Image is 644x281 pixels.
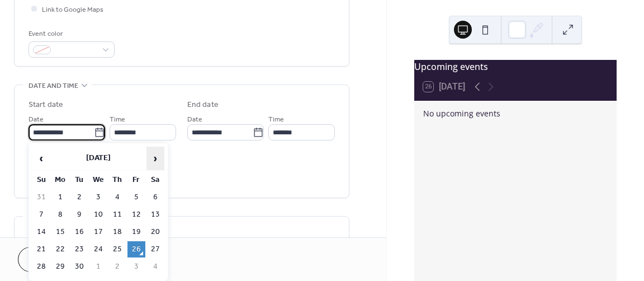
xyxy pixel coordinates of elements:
[89,189,107,205] td: 3
[32,207,50,223] td: 7
[32,189,50,205] td: 31
[146,189,164,205] td: 6
[146,259,164,275] td: 4
[147,147,164,170] span: ›
[33,147,50,170] span: ‹
[70,241,88,257] td: 23
[127,172,145,188] th: Fr
[32,259,50,275] td: 28
[187,114,202,125] span: Date
[146,224,164,240] td: 20
[414,60,617,73] div: Upcoming events
[70,224,88,240] td: 16
[89,207,107,223] td: 10
[70,207,88,223] td: 9
[89,259,107,275] td: 1
[108,259,126,275] td: 2
[51,241,69,257] td: 22
[51,189,69,205] td: 1
[51,224,69,240] td: 15
[70,189,88,205] td: 2
[127,189,145,205] td: 5
[110,114,125,125] span: Time
[127,259,145,275] td: 3
[108,207,126,223] td: 11
[32,172,50,188] th: Su
[51,259,69,275] td: 29
[70,172,88,188] th: Tu
[108,241,126,257] td: 25
[146,241,164,257] td: 27
[89,224,107,240] td: 17
[89,172,107,188] th: We
[51,172,69,188] th: Mo
[29,114,44,125] span: Date
[29,99,63,111] div: Start date
[18,247,87,272] button: Cancel
[268,114,284,125] span: Time
[146,207,164,223] td: 13
[127,241,145,257] td: 26
[423,107,608,119] div: No upcoming events
[51,207,69,223] td: 8
[127,224,145,240] td: 19
[70,259,88,275] td: 30
[32,241,50,257] td: 21
[108,172,126,188] th: Th
[89,241,107,257] td: 24
[108,224,126,240] td: 18
[29,28,112,40] div: Event color
[127,207,145,223] td: 12
[51,147,145,171] th: [DATE]
[42,4,103,16] span: Link to Google Maps
[108,189,126,205] td: 4
[146,172,164,188] th: Sa
[32,224,50,240] td: 14
[187,99,219,111] div: End date
[29,80,78,92] span: Date and time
